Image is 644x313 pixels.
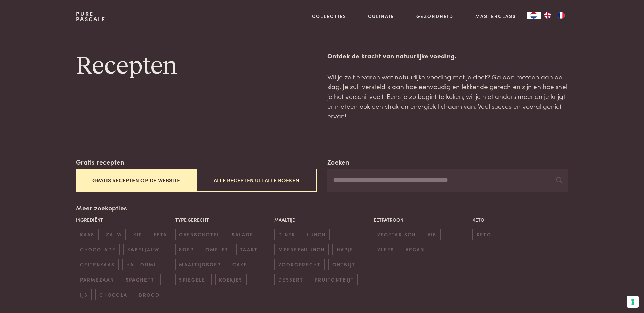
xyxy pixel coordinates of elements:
span: vis [424,229,440,240]
aside: Language selected: Nederlands [527,12,568,19]
span: keto [472,229,495,240]
label: Gratis recepten [76,157,124,167]
h1: Recepten [76,51,316,82]
button: Alle recepten uit alle boeken [196,169,316,192]
span: ontbijt [328,259,359,270]
span: diner [274,229,299,240]
span: parmezaan [76,274,118,285]
p: Ingrediënt [76,216,172,223]
button: Gratis recepten op de website [76,169,196,192]
span: maaltijdsoep [175,259,225,270]
span: kaas [76,229,98,240]
span: halloumi [122,259,160,270]
button: Uw voorkeuren voor toestemming voor trackingtechnologieën [627,296,639,308]
strong: Ontdek de kracht van natuurlijke voeding. [327,51,456,60]
span: dessert [274,274,307,285]
p: Eetpatroon [374,216,469,223]
span: salade [228,229,257,240]
a: NL [527,12,541,19]
div: Language [527,12,541,19]
span: chocola [95,289,131,300]
a: Collecties [312,13,346,20]
span: voorgerecht [274,259,325,270]
a: FR [554,12,568,19]
span: ijs [76,289,91,300]
span: chocolade [76,244,119,255]
span: taart [236,244,262,255]
span: lunch [303,229,330,240]
p: Wil je zelf ervaren wat natuurlijke voeding met je doet? Ga dan meteen aan de slag. Je zult verst... [327,72,568,121]
span: zalm [102,229,125,240]
span: kip [129,229,146,240]
span: spiegelei [175,274,212,285]
span: ovenschotel [175,229,224,240]
span: spaghetti [122,274,160,285]
span: hapje [332,244,357,255]
a: Gezondheid [416,13,453,20]
ul: Language list [541,12,568,19]
a: Masterclass [475,13,516,20]
span: koekjes [215,274,247,285]
span: brood [135,289,163,300]
label: Zoeken [327,157,349,167]
span: fruitontbijt [311,274,358,285]
p: Keto [472,216,568,223]
p: Maaltijd [274,216,370,223]
a: EN [541,12,554,19]
span: vegan [402,244,428,255]
span: soep [175,244,198,255]
span: omelet [202,244,232,255]
span: geitenkaas [76,259,118,270]
span: vegetarisch [374,229,420,240]
span: kabeljauw [123,244,163,255]
span: feta [150,229,171,240]
p: Type gerecht [175,216,271,223]
span: meeneemlunch [274,244,329,255]
a: PurePascale [76,11,106,22]
span: vlees [374,244,398,255]
a: Culinair [368,13,394,20]
span: cake [229,259,251,270]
